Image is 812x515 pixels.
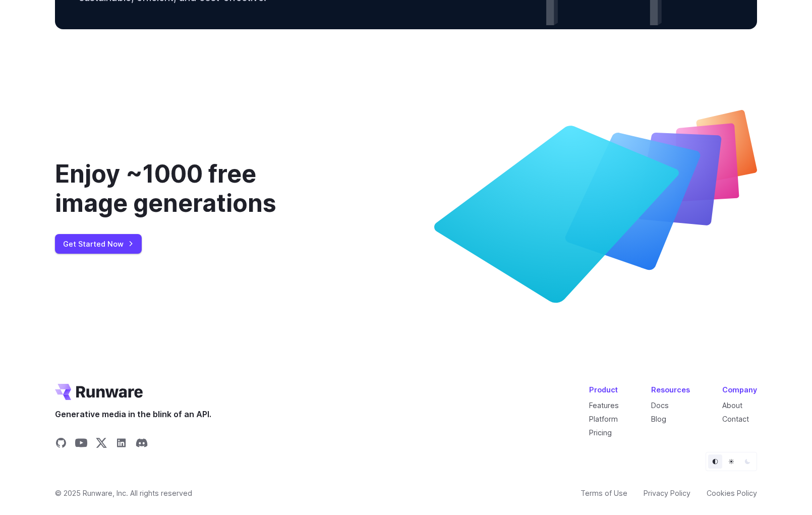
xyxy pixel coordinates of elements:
[708,454,722,469] button: Default
[589,428,612,437] a: Pricing
[55,384,143,400] a: Go to /
[740,454,755,469] button: Dark
[55,487,192,499] span: © 2025 Runware, Inc. All rights reserved
[55,234,142,254] a: Get Started Now
[644,487,690,499] a: Privacy Policy
[55,159,329,217] div: Enjoy ~1000 free image generations
[651,415,666,423] a: Blog
[722,401,742,410] a: About
[651,384,690,395] div: Resources
[722,415,749,423] a: Contact
[55,408,211,421] span: Generative media in the blink of an API.
[589,415,618,423] a: Platform
[722,384,757,395] div: Company
[75,437,87,452] a: Share on YouTube
[55,437,67,452] a: Share on GitHub
[581,487,627,499] a: Terms of Use
[724,454,738,469] button: Light
[136,437,148,452] a: Share on Discord
[95,437,107,452] a: Share on X
[589,401,619,410] a: Features
[115,437,128,452] a: Share on LinkedIn
[651,401,669,410] a: Docs
[589,384,619,395] div: Product
[706,452,757,471] ul: Theme selector
[707,487,757,499] a: Cookies Policy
